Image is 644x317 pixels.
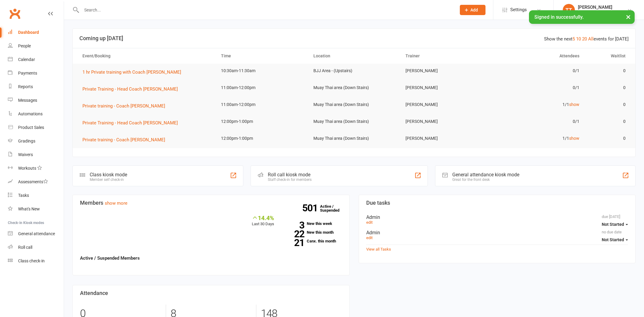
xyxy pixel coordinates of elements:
div: Great for the front desk [452,178,519,182]
div: TT [563,4,575,16]
div: Payments [18,71,37,75]
span: Not Started [602,222,624,227]
a: 5 [572,36,575,42]
a: Assessments [8,175,64,189]
div: General attendance [18,231,55,236]
div: Tasks [18,193,29,198]
span: Not Started [602,237,624,242]
td: 0/1 [492,114,585,129]
span: Private training - Coach [PERSON_NAME] [82,103,165,109]
th: Location [308,48,400,64]
td: 1/1 [492,131,585,146]
td: Muay Thai area (Down Stairs) [308,131,400,146]
td: BJJ Area - (Upstairs) [308,64,400,78]
a: Calendar [8,53,64,66]
a: show [569,136,579,141]
strong: 22 [283,229,304,239]
div: Member self check-in [90,178,127,182]
div: Waivers [18,152,33,157]
div: Messages [18,98,37,103]
a: Product Sales [8,121,64,134]
div: Admin [366,214,628,220]
div: Class kiosk mode [90,172,127,178]
a: 10 [576,36,581,42]
td: [PERSON_NAME] [400,114,492,129]
a: edit [366,235,373,240]
h3: Attendance [80,290,342,296]
div: [PERSON_NAME] [578,5,612,10]
div: 14.4% [252,214,274,221]
div: Admin [366,230,628,235]
a: Workouts [8,162,64,175]
a: All [588,36,594,42]
button: Not Started [602,219,628,230]
strong: 3 [283,221,304,230]
strong: Active / Suspended Members [80,255,140,261]
strong: 501 [302,203,320,213]
div: Automations [18,111,43,116]
a: Reports [8,80,64,94]
div: Dashboard [18,30,39,35]
span: Settings [510,3,527,17]
div: General attendance kiosk mode [452,172,519,178]
span: Private Training - Head Coach [PERSON_NAME] [82,86,178,92]
a: General attendance kiosk mode [8,227,64,241]
td: 11:00am-12:00pm [216,98,308,112]
button: Private Training - Head Coach [PERSON_NAME] [82,85,182,93]
td: Muay Thai area (Down Stairs) [308,114,400,129]
th: Attendees [492,48,585,64]
input: Search... [80,6,452,14]
a: show [569,102,579,107]
td: 0 [585,98,631,112]
div: Workouts [18,166,36,171]
span: Private Training - Head Coach [PERSON_NAME] [82,120,178,126]
div: Assessments [18,179,48,184]
button: 1 hr Private training with Coach [PERSON_NAME] [82,69,185,76]
button: × [623,10,634,23]
a: Automations [8,107,64,121]
td: 11:00am-12:00pm [216,81,308,95]
button: Private training - Coach [PERSON_NAME] [82,102,169,110]
a: 3New this week [283,222,342,226]
div: Staff check-in for members [268,178,312,182]
td: [PERSON_NAME] [400,64,492,78]
a: Payments [8,66,64,80]
td: 1/1 [492,98,585,112]
a: What's New [8,202,64,216]
a: Tasks [8,189,64,202]
td: [PERSON_NAME] [400,98,492,112]
th: Time [216,48,308,64]
a: Gradings [8,134,64,148]
button: Not Started [602,234,628,245]
td: 12:00pm-1:00pm [216,131,308,146]
td: Muay Thai area (Down Stairs) [308,81,400,95]
div: Show the next events for [DATE] [544,35,629,43]
h3: Coming up [DATE] [79,35,629,41]
td: 0 [585,114,631,129]
button: Add [460,5,485,15]
span: Private training - Coach [PERSON_NAME] [82,137,165,142]
div: Dark [DATE] [578,10,612,15]
div: What's New [18,207,40,211]
div: Gradings [18,139,35,143]
a: Messages [8,94,64,107]
a: View all Tasks [366,247,391,251]
td: 12:00pm-1:00pm [216,114,308,129]
button: Private Training - Head Coach [PERSON_NAME] [82,119,182,126]
td: 0 [585,131,631,146]
div: Calendar [18,57,35,62]
span: Signed in successfully. [534,14,584,20]
a: show more [105,200,127,206]
a: Clubworx [7,6,22,21]
td: 0 [585,81,631,95]
a: Dashboard [8,26,64,39]
a: Waivers [8,148,64,162]
div: Class check-in [18,258,45,263]
strong: 21 [283,238,304,247]
span: Add [470,8,478,12]
div: Roll call [18,245,32,250]
a: 20 [582,36,587,42]
h3: Members [80,200,342,206]
div: Last 30 Days [252,214,274,227]
th: Trainer [400,48,492,64]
